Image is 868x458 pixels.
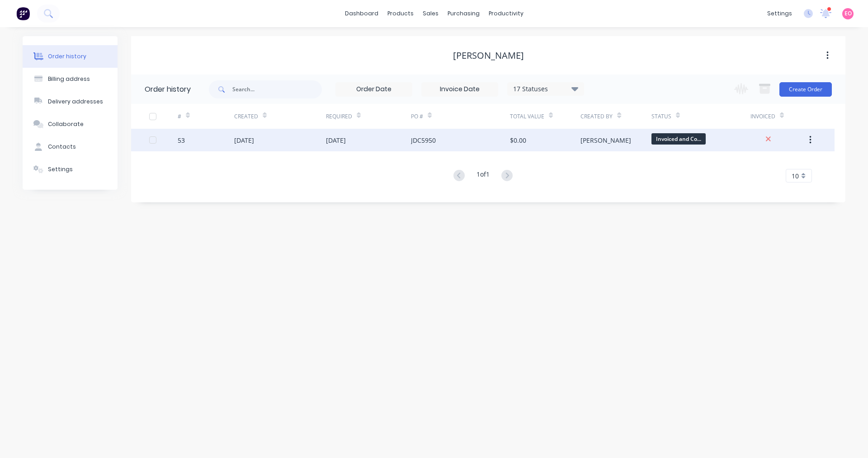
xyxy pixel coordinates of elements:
[48,52,86,61] div: Order history
[23,45,118,68] button: Order history
[411,112,423,121] div: PO #
[326,112,352,121] div: Required
[145,84,191,95] div: Order history
[792,171,799,181] span: 10
[411,136,436,145] div: JDC5950
[178,104,234,129] div: #
[234,136,254,145] div: [DATE]
[844,9,852,18] span: EO
[750,112,775,121] div: Invoiced
[580,136,631,145] div: [PERSON_NAME]
[510,104,580,129] div: Total Value
[48,75,90,83] div: Billing address
[453,50,524,61] div: [PERSON_NAME]
[23,68,118,90] button: Billing address
[326,104,411,129] div: Required
[48,120,84,128] div: Collaborate
[651,112,671,121] div: Status
[23,113,118,136] button: Collaborate
[48,143,76,151] div: Contacts
[23,158,118,181] button: Settings
[411,104,510,129] div: PO #
[336,83,412,96] input: Order Date
[580,112,613,121] div: Created By
[484,7,528,20] div: productivity
[651,104,750,129] div: Status
[48,98,103,106] div: Delivery addresses
[779,82,832,97] button: Create Order
[178,136,185,145] div: 53
[580,104,651,129] div: Created By
[510,136,526,145] div: $0.00
[750,104,807,129] div: Invoiced
[234,104,326,129] div: Created
[422,83,498,96] input: Invoice Date
[763,7,797,20] div: settings
[23,136,118,158] button: Contacts
[476,169,490,182] div: 1 of 1
[326,136,346,145] div: [DATE]
[508,84,584,94] div: 17 Statuses
[178,112,181,121] div: #
[340,7,383,20] a: dashboard
[443,7,484,20] div: purchasing
[232,80,322,98] input: Search...
[510,112,544,121] div: Total Value
[23,90,118,113] button: Delivery addresses
[16,7,30,20] img: Factory
[234,112,258,121] div: Created
[48,165,73,173] div: Settings
[418,7,443,20] div: sales
[383,7,418,20] div: products
[651,133,706,145] span: Invoiced and Co...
